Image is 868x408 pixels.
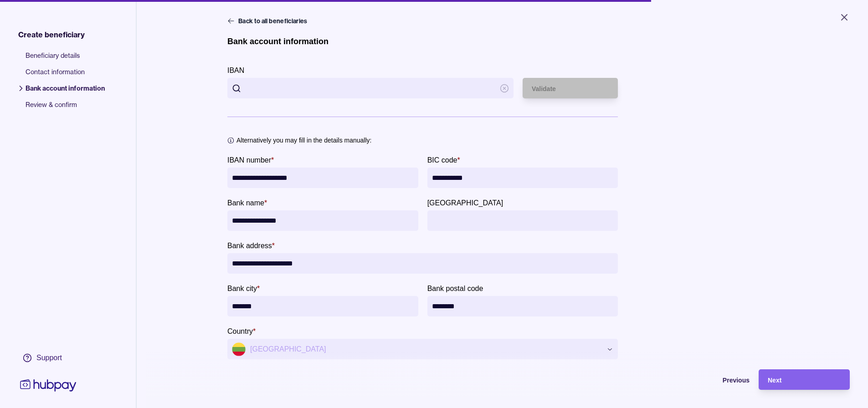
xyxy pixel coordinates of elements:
label: Bank address [227,240,275,251]
button: Validate [523,78,618,98]
label: Bank postal code [427,283,483,294]
button: Next [759,369,850,390]
input: BIC code [432,168,614,188]
span: Create beneficiary [18,29,85,40]
label: Bank province [427,197,503,208]
p: Alternatively you may fill in the details manually: [236,135,371,145]
button: Previous [658,369,750,390]
input: Bank province [432,210,614,231]
label: IBAN [227,65,244,76]
input: Bank postal code [432,296,614,316]
p: Bank city [227,285,257,292]
p: BIC code [427,156,457,164]
span: Review & confirm [26,100,105,117]
p: IBAN number [227,156,271,164]
span: Previous [723,377,750,384]
p: Bank name [227,199,264,207]
span: Validate [532,85,556,92]
label: Bank name [227,197,267,208]
input: IBAN [246,78,495,98]
p: Country [227,327,253,335]
input: IBAN number [232,168,414,188]
input: bankName [232,210,414,231]
span: Beneficiary details [26,51,105,67]
p: Bank address [227,242,272,250]
div: Support [36,353,62,363]
p: IBAN [227,66,244,74]
label: IBAN number [227,154,274,165]
label: Bank city [227,283,260,294]
a: Support [18,348,78,367]
p: [GEOGRAPHIC_DATA] [427,199,503,207]
input: Bank city [232,296,414,316]
p: Bank postal code [427,285,483,292]
button: Back to all beneficiaries [227,16,309,25]
input: Bank address [232,253,613,274]
button: Close [828,7,861,27]
span: Contact information [26,67,105,84]
span: Bank account information [26,84,105,100]
h1: Bank account information [227,36,329,46]
label: BIC code [427,154,460,165]
label: Country [227,326,256,337]
span: Next [768,377,781,384]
